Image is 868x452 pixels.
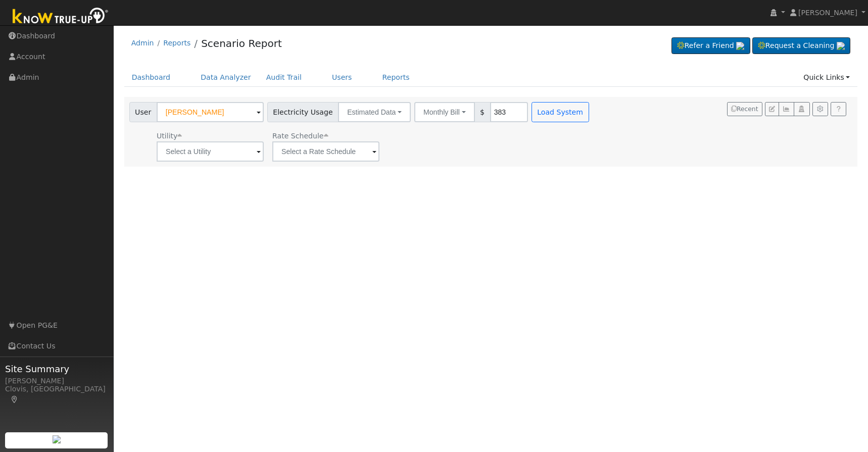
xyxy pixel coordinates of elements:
a: Request a Cleaning [752,37,850,55]
div: Clovis, [GEOGRAPHIC_DATA] [5,384,108,405]
img: retrieve [837,42,845,50]
button: Load System [532,102,589,122]
a: Data Analyzer [193,68,259,87]
button: Estimated Data [338,102,411,122]
div: [PERSON_NAME] [5,376,108,386]
input: Select a Utility [157,141,264,162]
button: Settings [812,102,828,116]
button: Recent [727,102,762,116]
button: Multi-Series Graph [779,102,794,116]
a: Users [324,68,360,87]
span: Site Summary [5,362,108,376]
a: Audit Trail [259,68,309,87]
input: Select a User [157,102,264,122]
span: User [129,102,157,122]
span: Alias: None [272,132,328,140]
img: Know True-Up [8,6,114,28]
span: [PERSON_NAME] [798,9,857,17]
a: Admin [131,39,154,47]
button: Edit User [765,102,779,116]
span: Electricity Usage [267,102,339,122]
a: Dashboard [124,68,178,87]
a: Reports [163,39,190,47]
img: retrieve [736,42,744,50]
a: Reports [375,68,417,87]
button: Monthly Bill [414,102,475,122]
div: Utility [157,131,264,141]
input: Select a Rate Schedule [272,141,379,162]
a: Help Link [831,102,846,116]
img: retrieve [53,435,61,443]
span: $ [474,102,491,122]
button: Login As [794,102,809,116]
a: Map [10,395,19,404]
a: Quick Links [796,68,857,87]
a: Scenario Report [201,37,282,49]
a: Refer a Friend [671,37,750,55]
